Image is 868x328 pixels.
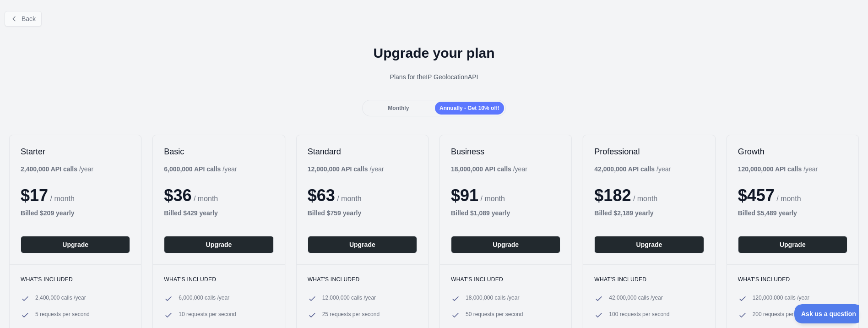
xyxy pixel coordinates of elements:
[308,186,335,205] span: $ 63
[451,164,527,174] div: / year
[451,165,511,173] b: 18,000,000 API calls
[594,186,631,205] span: $ 182
[594,146,704,157] h2: Professional
[308,165,368,173] b: 12,000,000 API calls
[794,304,859,323] iframe: Toggle Customer Support
[308,146,417,157] h2: Standard
[308,164,384,174] div: / year
[594,164,671,174] div: / year
[594,165,655,173] b: 42,000,000 API calls
[451,186,478,205] span: $ 91
[451,146,560,157] h2: Business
